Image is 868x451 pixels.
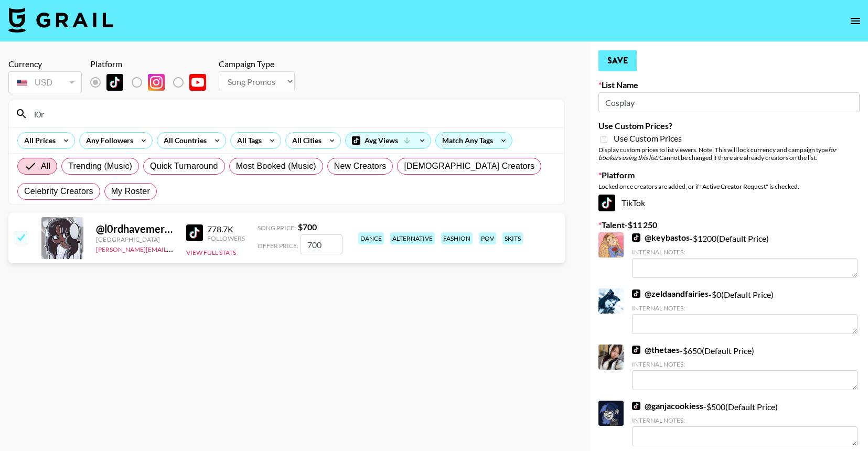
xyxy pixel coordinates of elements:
div: Currency [8,59,82,69]
img: TikTok [106,74,123,91]
div: Any Followers [80,133,135,148]
label: Talent - $ 11 250 [598,220,860,230]
div: [GEOGRAPHIC_DATA] [96,235,174,243]
div: alternative [390,232,435,244]
span: Trending (Music) [68,160,132,173]
div: Internal Notes: [632,248,858,256]
div: Followers [207,234,245,242]
em: for bookers using this list [598,146,837,162]
div: - $ 650 (Default Price) [632,345,858,390]
span: Offer Price: [258,242,298,250]
div: Campaign Type [219,59,295,69]
div: USD [10,73,80,92]
input: 700 [301,234,342,254]
div: All Cities [286,133,324,148]
a: @zeldaandfairies [632,288,709,299]
div: @ l0rdhavemercii [96,222,174,235]
div: TikTok [598,195,860,211]
span: Use Custom Prices [614,133,682,144]
button: Save [598,50,637,71]
input: Search by User Name [28,105,558,122]
span: Celebrity Creators [24,185,93,198]
span: [DEMOGRAPHIC_DATA] Creators [404,160,534,173]
div: - $ 1200 (Default Price) [632,232,858,278]
div: All Countries [157,133,209,148]
strong: $ 700 [298,222,317,232]
img: Instagram [148,74,165,91]
img: TikTok [598,195,615,211]
div: Display custom prices to list viewers. Note: This will lock currency and campaign type . Cannot b... [598,146,860,162]
span: Most Booked (Music) [236,160,316,173]
div: Avg Views [346,133,431,148]
a: @keybastos [632,232,690,243]
label: Use Custom Prices? [598,121,860,131]
div: fashion [441,232,473,244]
div: skits [502,232,523,244]
div: dance [358,232,384,244]
div: Platform [90,59,215,69]
img: TikTok [632,402,640,410]
a: @thetaes [632,345,680,355]
span: Quick Turnaround [150,160,218,173]
div: Match Any Tags [436,133,512,148]
span: My Roster [111,185,150,198]
a: @ganjacookiess [632,401,703,411]
img: TikTok [632,289,640,298]
div: Remove selected talent to change your currency [8,69,82,95]
div: 778.7K [207,224,245,234]
label: List Name [598,80,860,90]
div: - $ 500 (Default Price) [632,401,858,446]
span: Song Price: [258,224,296,232]
img: TikTok [186,224,203,241]
img: TikTok [632,233,640,242]
div: Internal Notes: [632,304,858,312]
button: View Full Stats [186,249,236,256]
img: Grail Talent [8,7,113,33]
div: Remove selected talent to change platforms [90,71,215,93]
img: YouTube [189,74,206,91]
img: TikTok [632,346,640,354]
div: All Prices [18,133,58,148]
div: Internal Notes: [632,360,858,368]
span: New Creators [334,160,387,173]
div: pov [479,232,496,244]
button: open drawer [845,10,866,31]
div: All Tags [231,133,264,148]
div: Locked once creators are added, or if "Active Creator Request" is checked. [598,182,860,190]
span: All [41,160,50,173]
div: Internal Notes: [632,416,858,424]
div: - $ 0 (Default Price) [632,288,858,334]
label: Platform [598,170,860,180]
a: [PERSON_NAME][EMAIL_ADDRESS][PERSON_NAME][PERSON_NAME][DOMAIN_NAME] [96,243,351,253]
